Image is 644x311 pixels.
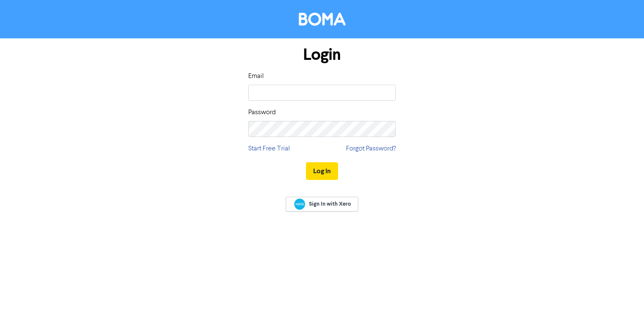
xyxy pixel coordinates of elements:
[248,71,264,81] label: Email
[299,13,346,26] img: BOMA Logo
[248,45,396,64] h1: Login
[294,198,305,210] img: Xero logo
[286,197,358,212] a: Sign In with Xero
[248,144,290,154] a: Start Free Trial
[248,107,276,118] label: Password
[346,144,396,154] a: Forgot Password?
[309,200,351,208] span: Sign In with Xero
[306,162,338,180] button: Log In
